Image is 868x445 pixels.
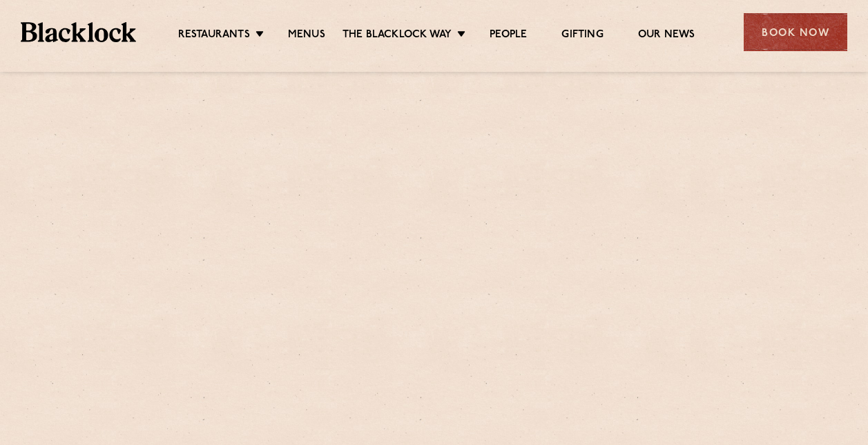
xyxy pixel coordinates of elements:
[21,22,136,41] img: BL_Textured_Logo-footer-cropped.svg
[490,28,527,44] a: People
[178,28,250,44] a: Restaurants
[343,28,452,44] a: The Blacklock Way
[638,28,695,44] a: Our News
[744,13,847,51] div: Book Now
[288,28,325,44] a: Menus
[561,28,603,44] a: Gifting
